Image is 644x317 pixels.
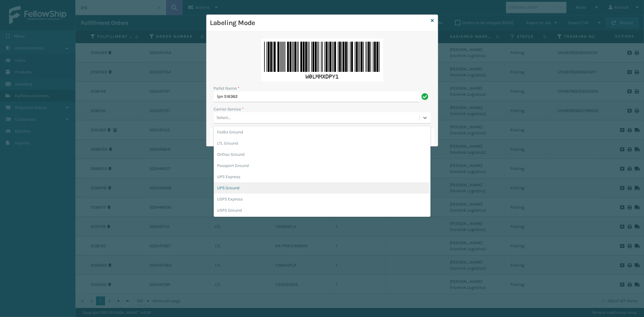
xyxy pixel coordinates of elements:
div: OnTrac Ground [214,149,431,160]
div: UPS Express [214,171,431,182]
div: USPS Express [214,194,431,205]
div: UPS Ground [214,182,431,194]
label: Carrier Service [214,106,244,112]
div: Passport Ground [214,160,431,171]
div: FedEx Ground [214,126,431,138]
div: USPS Ground [214,205,431,216]
div: Select... [217,115,231,121]
img: 9dXdzJAAAABklEQVQDAGCkU5AyrPQCAAAAAElFTkSuQmCC [261,39,383,82]
h3: Labeling Mode [210,18,429,27]
div: LTL Ground [214,138,431,149]
label: Pallet Name [214,85,240,91]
